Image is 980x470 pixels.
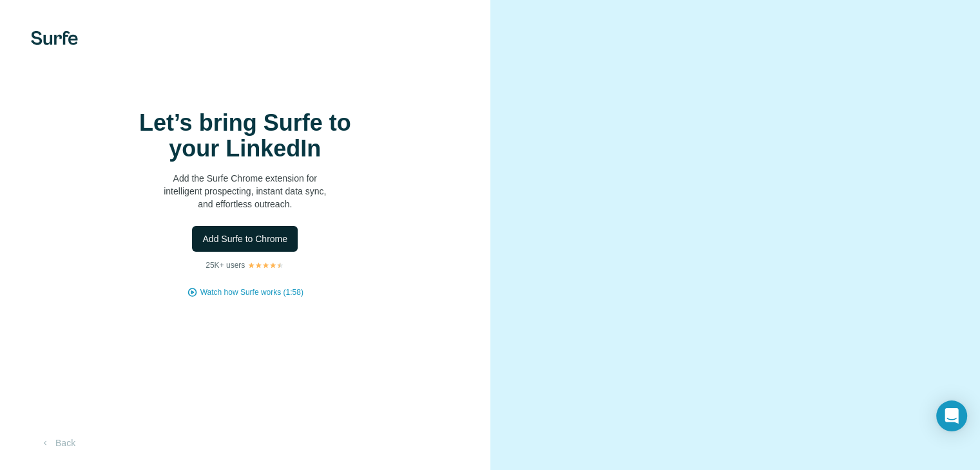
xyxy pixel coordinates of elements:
[116,110,374,162] h1: Let’s bring Surfe to your LinkedIn
[192,226,298,252] button: Add Surfe to Chrome
[31,31,78,45] img: Surfe's logo
[200,287,303,298] button: Watch how Surfe works (1:58)
[31,431,84,455] button: Back
[936,400,967,431] div: Open Intercom Messenger
[116,172,374,211] p: Add the Surfe Chrome extension for intelligent prospecting, instant data sync, and effortless out...
[247,261,284,269] img: Rating Stars
[206,259,245,271] p: 25K+ users
[202,232,287,245] span: Add Surfe to Chrome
